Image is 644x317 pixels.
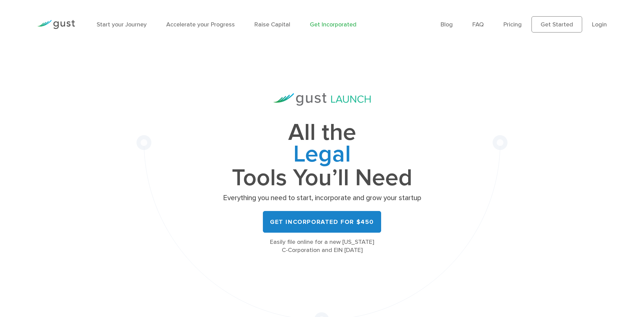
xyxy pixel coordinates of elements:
[592,21,607,28] a: Login
[166,21,235,28] a: Accelerate your Progress
[37,20,75,29] img: Gust Logo
[221,144,423,167] span: Legal
[254,21,290,28] a: Raise Capital
[310,21,356,28] a: Get Incorporated
[441,21,453,28] a: Blog
[273,93,371,106] img: Gust Launch Logo
[221,193,423,203] p: Everything you need to start, incorporate and grow your startup
[221,122,423,189] h1: All the Tools You’ll Need
[531,16,582,33] a: Get Started
[503,21,522,28] a: Pricing
[97,21,147,28] a: Start your Journey
[263,211,381,233] a: Get Incorporated for $450
[221,238,423,254] div: Easily file online for a new [US_STATE] C-Corporation and EIN [DATE]
[472,21,484,28] a: FAQ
